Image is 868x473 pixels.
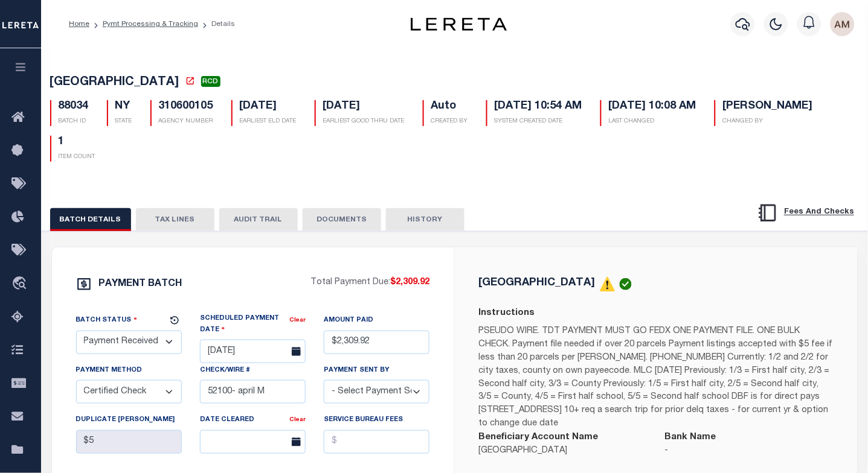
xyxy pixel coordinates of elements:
[479,325,834,431] p: PSEUDO WIRE. TDT PAYMENT MUST GO FEDX ONE PAYMENT FILE. ONE BULK CHECK. Payment file needed if ov...
[136,208,214,231] button: TAX LINES
[431,117,468,126] p: CREATED BY
[665,445,834,458] p: -
[115,117,132,126] p: STATE
[201,77,220,89] a: RCD
[159,117,213,126] p: AGENCY NUMBER
[753,200,860,226] button: Fees And Checks
[76,415,175,425] label: Duplicate [PERSON_NAME]
[386,208,465,231] button: HISTORY
[59,153,95,162] p: ITEM COUNT
[723,117,813,126] p: CHANGED BY
[59,100,89,113] h5: 88034
[479,278,596,288] h5: [GEOGRAPHIC_DATA]
[198,19,235,30] li: Details
[240,117,297,126] p: EARLIEST ELD DATE
[324,366,389,376] label: Payment Sent By
[323,100,405,113] h5: [DATE]
[479,431,599,445] label: Beneficiary Account Name
[391,278,430,287] span: $2,309.92
[159,100,213,113] h5: 310600105
[115,100,132,113] h5: NY
[76,314,138,326] label: Batch Status
[324,331,429,354] input: $
[99,279,182,289] h6: PAYMENT BATCH
[289,417,306,423] a: Clear
[665,431,716,445] label: Bank Name
[50,208,131,231] button: BATCH DETAILS
[76,366,143,376] label: Payment Method
[240,100,297,113] h5: [DATE]
[323,117,405,126] p: EARLIEST GOOD THRU DATE
[50,77,179,89] span: [GEOGRAPHIC_DATA]
[103,21,198,28] a: Pymt Processing & Tracking
[479,445,648,458] p: [GEOGRAPHIC_DATA]
[219,208,298,231] button: AUDIT TRAIL
[324,415,403,425] label: Service Bureau Fees
[324,430,429,454] input: $
[609,117,696,126] p: LAST CHANGED
[289,317,306,323] a: Clear
[431,100,468,113] h5: Auto
[620,278,632,290] img: check-icon-green.svg
[201,76,220,87] span: RCD
[59,117,89,126] p: BATCH ID
[200,366,250,376] label: Check/Wire #
[311,276,430,290] p: Total Payment Due:
[76,430,182,454] input: $
[495,117,582,126] p: SYSTEM CREATED DATE
[59,136,95,149] h5: 1
[479,306,535,320] label: Instructions
[200,314,289,335] label: Scheduled Payment Date
[69,21,89,28] a: Home
[303,208,381,231] button: DOCUMENTS
[723,100,813,113] h5: [PERSON_NAME]
[411,17,507,31] img: logo-dark.svg
[495,100,582,113] h5: [DATE] 10:54 AM
[11,276,31,292] i: travel_explore
[200,415,254,425] label: Date Cleared
[609,100,696,113] h5: [DATE] 10:08 AM
[324,316,373,326] label: Amount Paid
